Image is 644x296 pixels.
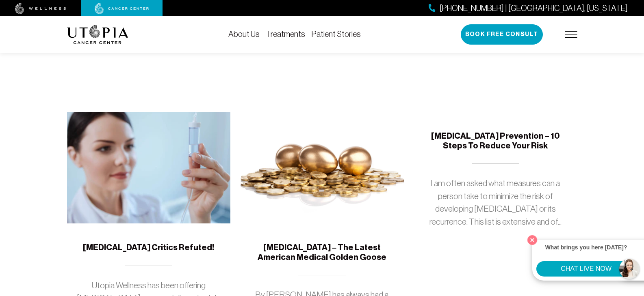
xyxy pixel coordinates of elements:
[423,131,568,150] h5: [MEDICAL_DATA] Prevention – 10 Steps To Reduce Your Risk
[228,30,260,39] a: About Us
[95,3,149,14] img: cancer center
[461,24,543,45] button: Book Free Consult
[545,244,627,251] strong: What brings you here [DATE]?
[536,261,636,277] button: CHAT LIVE NOW
[414,112,577,267] a: [MEDICAL_DATA] Prevention – 10 Steps To Reduce Your RiskI am often asked what measures can a pers...
[266,30,305,39] a: Treatments
[440,2,628,14] span: [PHONE_NUMBER] | [GEOGRAPHIC_DATA], [US_STATE]
[423,177,568,228] p: I am often asked what measures can a person take to minimize the risk of developing [MEDICAL_DATA...
[565,31,577,38] img: icon-hamburger
[77,243,221,253] h5: [MEDICAL_DATA] Critics Refuted!
[250,243,394,262] h5: [MEDICAL_DATA] – The Latest American Medical Golden Goose
[15,3,66,14] img: wellness
[429,2,628,14] a: [PHONE_NUMBER] | [GEOGRAPHIC_DATA], [US_STATE]
[67,25,128,44] img: logo
[312,30,361,39] a: Patient Stories
[67,112,231,223] img: Chelation Therapy Critics Refuted!
[240,112,404,223] img: Cancer – The Latest American Medical Golden Goose
[525,233,539,247] button: Close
